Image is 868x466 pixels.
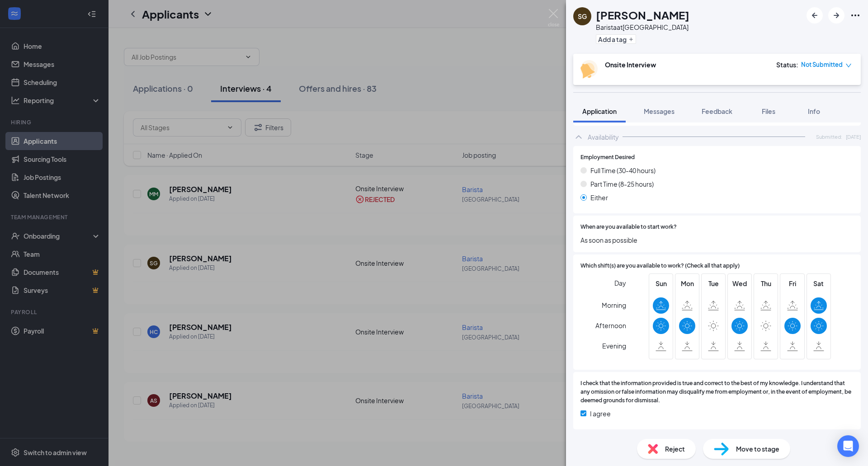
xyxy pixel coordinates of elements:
button: PlusAdd a tag [596,34,636,44]
span: [DATE] [846,133,861,141]
span: I check that the information provided is true and correct to the best of my knowledge. I understa... [580,379,854,405]
span: Info [808,107,820,115]
span: Fri [784,278,801,288]
span: Full Time (30-40 hours) [590,165,656,175]
button: ArrowLeftNew [807,7,823,24]
span: When are you available to start work? [580,223,677,231]
span: Not Submitted [801,60,843,69]
span: Employment Desired [580,153,635,162]
span: Which shift(s) are you available to work? (Check all that apply) [580,262,740,270]
span: Sat [811,278,827,288]
span: I agree [590,409,611,419]
svg: Plus [628,37,634,42]
b: Onsite Interview [605,61,656,69]
span: Feedback [702,107,732,115]
span: down [845,62,852,69]
svg: Ellipses [850,10,861,21]
span: Application [582,107,617,115]
span: Submitted: [816,133,842,141]
span: Either [590,193,608,202]
span: Wed [731,278,748,288]
svg: ArrowLeftNew [809,10,820,21]
span: Sun [653,278,669,288]
span: Move to stage [736,444,779,454]
button: ArrowRight [828,7,844,24]
div: Open Intercom Messenger [837,435,859,457]
span: Files [762,107,775,115]
span: Tue [705,278,722,288]
svg: ChevronUp [573,132,584,142]
span: As soon as possible [580,235,854,245]
svg: ArrowRight [831,10,842,21]
h1: [PERSON_NAME] [596,7,689,23]
span: Mon [679,278,695,288]
div: Barista at [GEOGRAPHIC_DATA] [596,23,689,32]
span: Evening [602,338,626,354]
span: Messages [644,107,675,115]
span: Thu [758,278,774,288]
span: Reject [665,444,685,454]
span: Afternoon [595,317,626,334]
div: Status : [776,60,798,69]
span: Morning [602,297,626,313]
span: Day [614,278,626,288]
div: SG [578,12,587,21]
div: Availability [588,132,619,141]
span: Part Time (8-25 hours) [590,179,654,189]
